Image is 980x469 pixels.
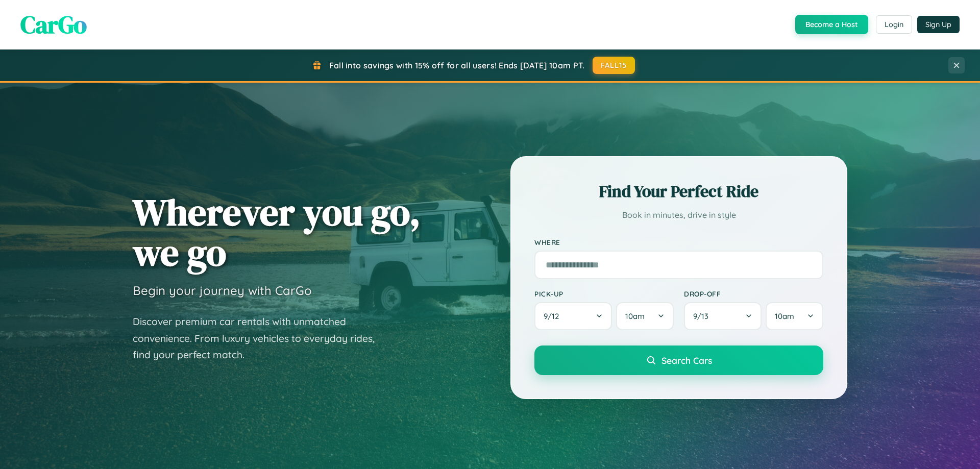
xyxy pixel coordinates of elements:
[625,311,645,321] span: 10am
[766,302,823,330] button: 10am
[661,355,712,366] span: Search Cars
[775,311,794,321] span: 10am
[544,311,564,321] span: 9 / 12
[133,313,388,363] p: Discover premium car rentals with unmatched convenience. From luxury vehicles to everyday rides, ...
[795,15,868,34] button: Become a Host
[534,238,823,246] label: Where
[684,302,762,330] button: 9/13
[693,311,714,321] span: 9 / 13
[20,8,87,41] span: CarGo
[133,192,421,273] h1: Wherever you go, we go
[534,208,823,223] p: Book in minutes, drive in style
[684,289,823,298] label: Drop-off
[534,345,823,375] button: Search Cars
[534,289,674,298] label: Pick-up
[616,302,674,330] button: 10am
[534,180,823,203] h2: Find Your Perfect Ride
[876,15,912,34] button: Login
[917,16,960,33] button: Sign Up
[534,302,612,330] button: 9/12
[593,57,635,74] button: FALL15
[133,283,312,298] h3: Begin your journey with CarGo
[329,60,585,70] span: Fall into savings with 15% off for all users! Ends [DATE] 10am PT.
